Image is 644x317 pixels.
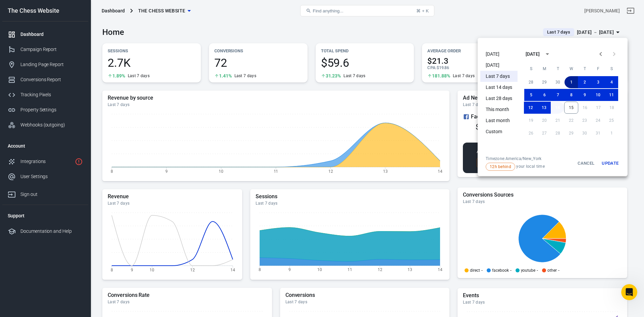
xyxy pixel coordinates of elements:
[538,62,550,75] span: Monday
[480,49,518,60] li: [DATE]
[538,76,551,88] button: 29
[480,93,518,104] li: Last 28 days
[524,102,537,114] button: 12
[594,47,607,61] button: Previous month
[605,76,618,88] button: 4
[480,115,518,126] li: Last month
[480,71,518,82] li: Last 7 days
[575,156,597,171] button: Cancel
[591,76,605,88] button: 3
[565,76,578,88] button: 1
[564,102,578,114] button: 15
[591,89,605,101] button: 10
[486,163,545,171] span: your local time
[551,102,564,114] button: 14
[480,104,518,115] li: This month
[551,76,565,88] button: 30
[480,126,518,137] li: Custom
[592,62,604,75] span: Friday
[526,51,540,58] div: [DATE]
[487,164,514,170] span: 12h behind
[578,89,591,101] button: 9
[605,89,618,101] button: 11
[578,76,591,88] button: 2
[524,76,538,88] button: 28
[525,62,537,75] span: Sunday
[605,62,618,75] span: Saturday
[599,156,621,171] button: Update
[621,284,637,300] iframe: Intercom live chat
[486,156,545,161] div: Timezone: America/New_York
[537,102,551,114] button: 13
[579,62,591,75] span: Thursday
[551,89,565,101] button: 7
[552,62,564,75] span: Tuesday
[565,62,577,75] span: Wednesday
[565,89,578,101] button: 8
[524,89,538,101] button: 5
[538,89,551,101] button: 6
[480,82,518,93] li: Last 14 days
[542,48,553,60] button: calendar view is open, switch to year view
[480,60,518,71] li: [DATE]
